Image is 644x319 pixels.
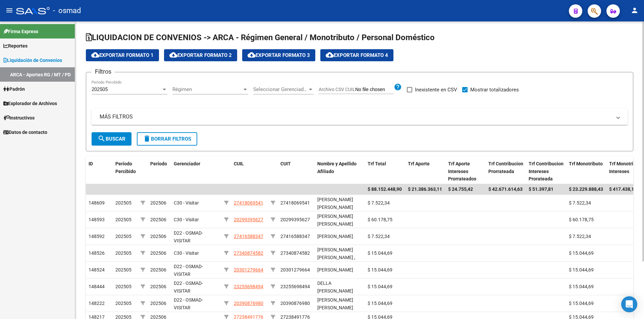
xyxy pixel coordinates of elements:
[98,135,106,143] mat-icon: search
[115,250,131,256] span: 202505
[174,200,199,206] span: C30 - Visitar
[91,51,99,59] mat-icon: cloud_download
[368,284,392,289] span: $ 15.044,69
[231,157,268,186] datatable-header-cell: CUIL
[569,284,594,289] span: $ 15.044,69
[529,161,563,182] span: Trf Contribucion Intereses Prorateada
[609,186,637,192] span: $ 417.438,17
[164,49,237,61] button: Exportar Formato 2
[3,129,47,136] span: Datos de contacto
[174,217,199,222] span: C30 - Visitar
[280,249,310,257] div: 27340874582
[172,86,242,92] span: Régimen
[89,267,105,272] span: 148524
[280,161,291,166] span: CUIT
[317,247,355,260] span: [PERSON_NAME] [PERSON_NAME] ,
[317,214,353,227] span: [PERSON_NAME] [PERSON_NAME]
[278,157,315,186] datatable-header-cell: CUIT
[315,157,365,186] datatable-header-cell: Nombre y Apellido Afiliado
[368,186,402,192] span: $ 88.152.448,90
[569,161,603,166] span: Trf Monotributo
[92,86,108,92] span: 202505
[234,217,263,222] span: 20299395627
[174,161,200,166] span: Gerenciador
[150,200,166,206] span: 202506
[248,51,256,59] mat-icon: cloud_download
[150,267,166,272] span: 202506
[113,157,138,186] datatable-header-cell: Período Percibido
[115,161,136,174] span: Período Percibido
[3,114,35,122] span: Instructivos
[631,6,639,14] mat-icon: person
[488,186,523,192] span: $ 42.671.614,63
[3,42,28,50] span: Reportes
[143,135,151,143] mat-icon: delete
[569,267,594,272] span: $ 15.044,69
[569,217,594,222] span: $ 60.178,75
[566,157,606,186] datatable-header-cell: Trf Monotributo
[280,283,310,291] div: 23255698494
[100,113,611,121] mat-panel-title: MÁS FILTROS
[150,234,166,239] span: 202506
[242,49,315,61] button: Exportar Formato 3
[280,266,310,274] div: 20301279664
[621,296,637,312] div: Open Intercom Messenger
[150,217,166,222] span: 202506
[448,161,476,182] span: Trf Aporte Intereses Prorrateados
[115,200,131,206] span: 202505
[234,250,263,256] span: 27340874582
[320,49,393,61] button: Exportar Formato 4
[150,301,166,306] span: 202506
[3,85,25,93] span: Padrón
[470,86,519,94] span: Mostrar totalizadores
[89,200,105,206] span: 148609
[92,109,628,125] mat-expansion-panel-header: MÁS FILTROS
[234,200,263,206] span: 27418069541
[137,132,197,146] button: Borrar Filtros
[405,157,445,186] datatable-header-cell: Trf Aporte
[355,87,394,93] input: Archivo CSV CUIL
[148,157,171,186] datatable-header-cell: Período
[86,33,435,42] span: LIQUIDACION DE CONVENIOS -> ARCA - Régimen General / Monotributo / Personal Doméstico
[526,157,566,186] datatable-header-cell: Trf Contribucion Intereses Prorateada
[317,197,353,210] span: [PERSON_NAME] [PERSON_NAME]
[3,57,62,64] span: Liquidación de Convenios
[317,234,353,239] span: [PERSON_NAME]
[234,267,263,272] span: 20301279664
[569,250,594,256] span: $ 15.044,69
[488,161,523,174] span: Trf Contribucion Prorrateada
[253,86,308,92] span: Seleccionar Gerenciador
[174,297,203,310] span: D22 - OSMAD-VISITAR
[174,281,203,294] span: D22 - OSMAD-VISITAR
[174,250,199,256] span: C30 - Visitar
[115,284,131,289] span: 202505
[3,28,38,35] span: Firma Express
[319,87,355,92] span: Archivo CSV CUIL
[92,67,115,76] h3: Filtros
[280,199,310,207] div: 27418069541
[115,267,131,272] span: 202505
[448,186,473,192] span: $ 24.755,42
[368,301,392,306] span: $ 15.044,69
[569,186,603,192] span: $ 23.229.888,43
[368,234,390,239] span: $ 7.522,34
[169,52,232,58] span: Exportar Formato 2
[609,161,643,174] span: Trf Monotributo Intereses
[3,100,57,107] span: Explorador de Archivos
[368,250,392,256] span: $ 15.044,69
[569,301,594,306] span: $ 15.044,69
[280,233,310,240] div: 27416588347
[89,284,105,289] span: 148444
[248,52,310,58] span: Exportar Formato 3
[89,217,105,222] span: 148593
[368,200,390,206] span: $ 7.522,34
[317,161,357,174] span: Nombre y Apellido Afiliado
[86,49,159,61] button: Exportar Formato 1
[234,284,263,289] span: 23255698494
[368,161,386,166] span: Trf Total
[53,3,81,18] span: - osmad
[150,284,166,289] span: 202506
[569,200,591,206] span: $ 7.522,34
[529,186,553,192] span: $ 51.397,81
[368,267,392,272] span: $ 15.044,69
